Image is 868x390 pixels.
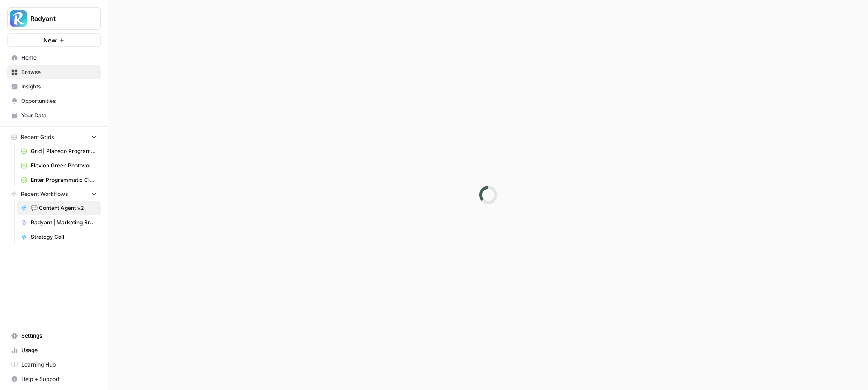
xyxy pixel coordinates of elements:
span: 💬 Content Agent v2 [31,204,97,212]
span: Help + Support [21,375,97,383]
a: 💬 Content Agent v2 [17,201,101,215]
a: Elevion Green Photovoltaik + [Gewerbe] [17,158,101,173]
a: Strategy Call [17,230,101,244]
a: Enter Programmatic Cluster Wärmepumpe Förderung + Local [17,173,101,187]
span: Recent Grids [21,133,54,141]
span: Radyant [30,14,85,23]
a: Learning Hub [7,357,101,372]
a: Radyant | Marketing Breakdowns | Newsletter [17,215,101,230]
span: Usage [21,346,97,354]
button: New [7,33,101,47]
a: Your Data [7,108,101,123]
span: Opportunities [21,97,97,105]
a: Browse [7,65,101,79]
span: Settings [21,332,97,340]
span: Radyant | Marketing Breakdowns | Newsletter [31,218,97,227]
span: Recent Workflows [21,190,68,198]
span: Enter Programmatic Cluster Wärmepumpe Förderung + Local [31,176,97,184]
a: Home [7,51,101,65]
button: Recent Workflows [7,187,101,201]
span: New [43,36,57,45]
span: Home [21,54,97,62]
a: Usage [7,343,101,357]
span: Insights [21,83,97,91]
span: Learning Hub [21,361,97,369]
span: Grid | Planeco Programmatic Cluster [31,147,97,155]
a: Grid | Planeco Programmatic Cluster [17,144,101,158]
span: Strategy Call [31,233,97,241]
span: Your Data [21,111,97,120]
a: Opportunities [7,94,101,108]
span: Elevion Green Photovoltaik + [Gewerbe] [31,162,97,170]
a: Insights [7,79,101,94]
button: Recent Grids [7,130,101,144]
button: Workspace: Radyant [7,7,101,30]
img: Radyant Logo [10,10,27,27]
button: Help + Support [7,372,101,386]
a: Settings [7,329,101,343]
span: Browse [21,68,97,76]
